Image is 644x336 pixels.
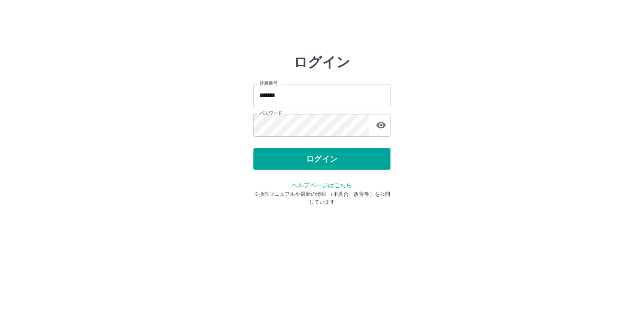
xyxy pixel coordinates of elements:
label: パスワード [259,110,282,117]
h2: ログイン [294,54,350,70]
button: ログイン [253,148,391,170]
p: ※操作マニュアルや最新の情報 （不具合、改善等）を公開しています [253,190,391,206]
label: 社員番号 [259,80,277,87]
a: ヘルプページはこちら [292,182,352,189]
